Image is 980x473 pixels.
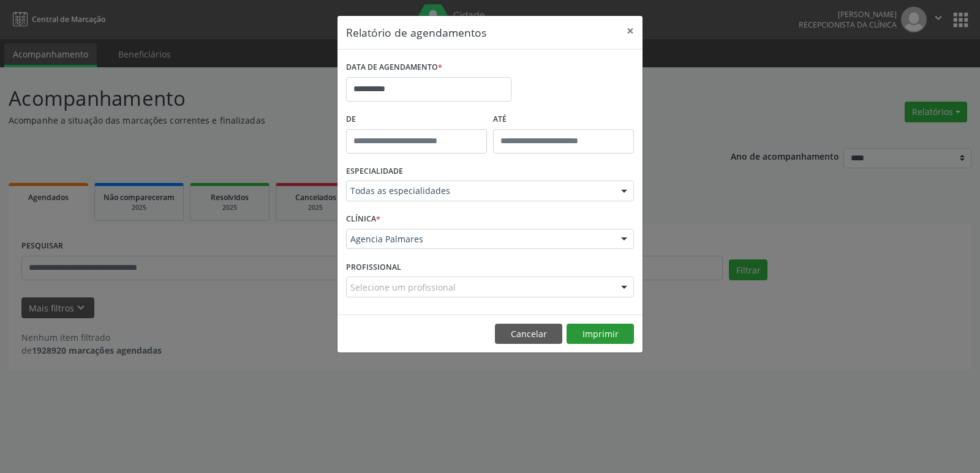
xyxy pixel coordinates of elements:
button: Cancelar [495,324,562,345]
h5: Relatório de agendamentos [346,24,486,40]
span: Selecione um profissional [350,281,456,294]
label: CLÍNICA [346,210,380,229]
button: Imprimir [567,324,634,345]
label: ATÉ [493,110,634,129]
label: ESPECIALIDADE [346,162,403,181]
label: PROFISSIONAL [346,258,401,277]
span: Agencia Palmares [350,233,609,245]
label: DATA DE AGENDAMENTO [346,58,442,77]
button: Close [618,16,643,46]
span: Todas as especialidades [350,185,609,197]
label: De [346,110,487,129]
